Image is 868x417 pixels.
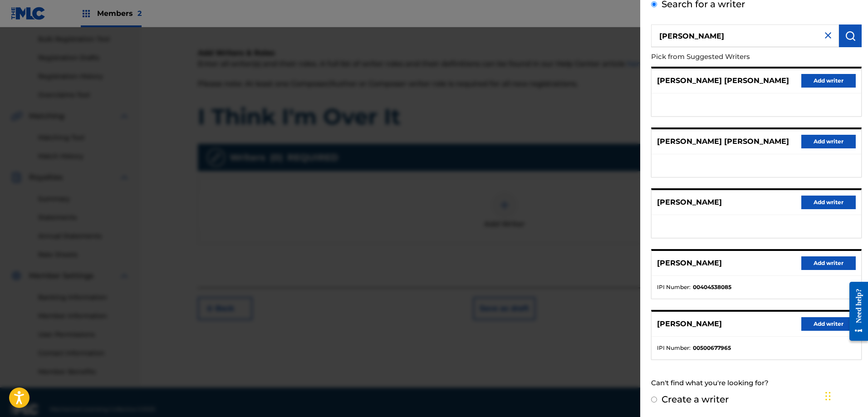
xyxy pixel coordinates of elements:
iframe: Resource Center [843,275,868,348]
label: Create a writer [662,394,729,405]
p: [PERSON_NAME] [PERSON_NAME] [657,75,789,86]
button: Add writer [801,135,856,148]
button: Add writer [801,317,856,331]
p: [PERSON_NAME] [657,258,722,269]
img: Search Works [845,30,856,41]
div: Drag [825,383,831,410]
button: Add writer [801,256,856,270]
div: Can't find what you're looking for? [651,373,862,393]
strong: 00404538085 [693,283,731,291]
span: Members [97,8,142,19]
span: IPI Number : [657,344,691,352]
p: Pick from Suggested Writers [651,47,810,67]
p: [PERSON_NAME] [657,319,722,329]
img: MLC Logo [11,7,46,20]
button: Add writer [801,74,856,88]
span: 2 [137,9,142,18]
input: Search writer's name or IPI Number [651,25,839,47]
img: Top Rightsholders [81,8,92,19]
iframe: Chat Widget [823,373,868,417]
button: Add writer [801,196,856,209]
p: [PERSON_NAME] [657,197,722,208]
img: close [823,30,834,41]
p: [PERSON_NAME] [PERSON_NAME] [657,136,789,147]
strong: 00500677965 [693,344,731,352]
span: IPI Number : [657,283,691,291]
